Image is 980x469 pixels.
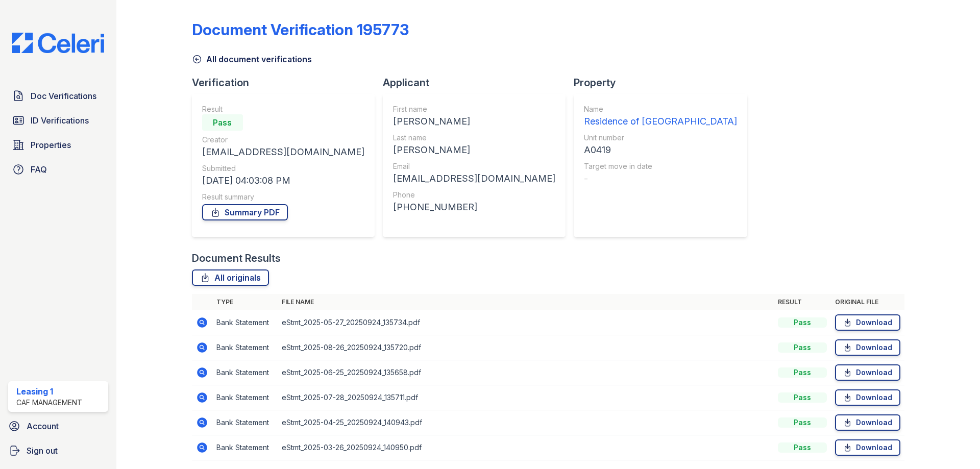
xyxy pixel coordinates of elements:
[774,294,831,310] th: Result
[4,440,112,461] a: Sign out
[393,200,555,214] div: [PHONE_NUMBER]
[393,143,555,157] div: [PERSON_NAME]
[278,335,774,360] td: eStmt_2025-08-26_20250924_135720.pdf
[212,410,278,435] td: Bank Statement
[393,133,555,143] div: Last name
[202,135,364,145] div: Creator
[835,439,900,456] a: Download
[278,294,774,310] th: File name
[192,251,281,265] div: Document Results
[202,163,364,174] div: Submitted
[8,159,108,180] a: FAQ
[584,133,737,143] div: Unit number
[393,104,555,114] div: First name
[202,114,243,131] div: Pass
[574,76,755,90] div: Property
[8,86,108,106] a: Doc Verifications
[393,190,555,200] div: Phone
[584,104,737,129] a: Name Residence of [GEOGRAPHIC_DATA]
[835,389,900,406] a: Download
[278,435,774,460] td: eStmt_2025-03-26_20250924_140950.pdf
[202,174,364,188] div: [DATE] 04:03:08 PM
[584,171,737,186] div: -
[192,20,409,39] div: Document Verification 195773
[212,385,278,410] td: Bank Statement
[31,139,71,151] span: Properties
[937,428,970,459] iframe: chat widget
[778,392,827,403] div: Pass
[584,114,737,129] div: Residence of [GEOGRAPHIC_DATA]
[31,163,47,176] span: FAQ
[393,171,555,186] div: [EMAIL_ADDRESS][DOMAIN_NAME]
[278,385,774,410] td: eStmt_2025-07-28_20250924_135711.pdf
[212,360,278,385] td: Bank Statement
[202,145,364,159] div: [EMAIL_ADDRESS][DOMAIN_NAME]
[584,104,737,114] div: Name
[31,114,89,127] span: ID Verifications
[202,104,364,114] div: Result
[4,416,112,436] a: Account
[212,310,278,335] td: Bank Statement
[831,294,904,310] th: Original file
[778,417,827,428] div: Pass
[778,317,827,328] div: Pass
[212,335,278,360] td: Bank Statement
[202,192,364,202] div: Result summary
[16,398,82,408] div: CAF Management
[8,135,108,155] a: Properties
[835,314,900,331] a: Download
[778,442,827,453] div: Pass
[16,385,82,398] div: Leasing 1
[8,110,108,131] a: ID Verifications
[4,33,112,53] img: CE_Logo_Blue-a8612792a0a2168367f1c8372b55b34899dd931a85d93a1a3d3e32e68fde9ad4.png
[393,114,555,129] div: [PERSON_NAME]
[278,360,774,385] td: eStmt_2025-06-25_20250924_135658.pdf
[778,367,827,378] div: Pass
[278,310,774,335] td: eStmt_2025-05-27_20250924_135734.pdf
[584,161,737,171] div: Target move in date
[31,90,96,102] span: Doc Verifications
[27,445,58,457] span: Sign out
[192,76,383,90] div: Verification
[835,364,900,381] a: Download
[383,76,574,90] div: Applicant
[212,435,278,460] td: Bank Statement
[27,420,59,432] span: Account
[202,204,288,220] a: Summary PDF
[835,414,900,431] a: Download
[212,294,278,310] th: Type
[584,143,737,157] div: A0419
[393,161,555,171] div: Email
[278,410,774,435] td: eStmt_2025-04-25_20250924_140943.pdf
[192,269,269,286] a: All originals
[778,342,827,353] div: Pass
[835,339,900,356] a: Download
[192,53,312,65] a: All document verifications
